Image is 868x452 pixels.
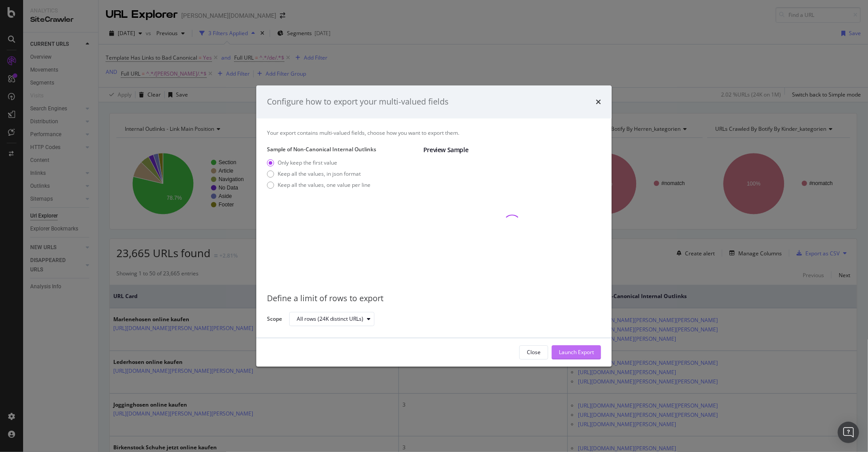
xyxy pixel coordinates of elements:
[267,170,370,178] div: Keep all the values, in json format
[278,181,370,189] div: Keep all the values, one value per line
[559,348,594,356] div: Launch Export
[267,293,601,304] div: Define a limit of rows to export
[267,315,282,325] label: Scope
[289,312,374,326] button: All rows (24K distinct URLs)
[278,170,361,178] div: Keep all the values, in json format
[297,316,363,322] div: All rows (24K distinct URLs)
[838,422,859,443] div: Open Intercom Messenger
[278,159,337,166] div: Only keep the first value
[267,159,370,166] div: Only keep the first value
[596,96,601,108] div: times
[267,145,416,153] label: Sample of Non-Canonical Internal Outlinks
[256,85,612,367] div: modal
[519,345,548,359] button: Close
[552,345,601,359] button: Launch Export
[267,96,449,108] div: Configure how to export your multi-valued fields
[423,145,601,154] div: Preview Sample
[267,129,601,137] div: Your export contains multi-valued fields, choose how you want to export them.
[527,348,541,356] div: Close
